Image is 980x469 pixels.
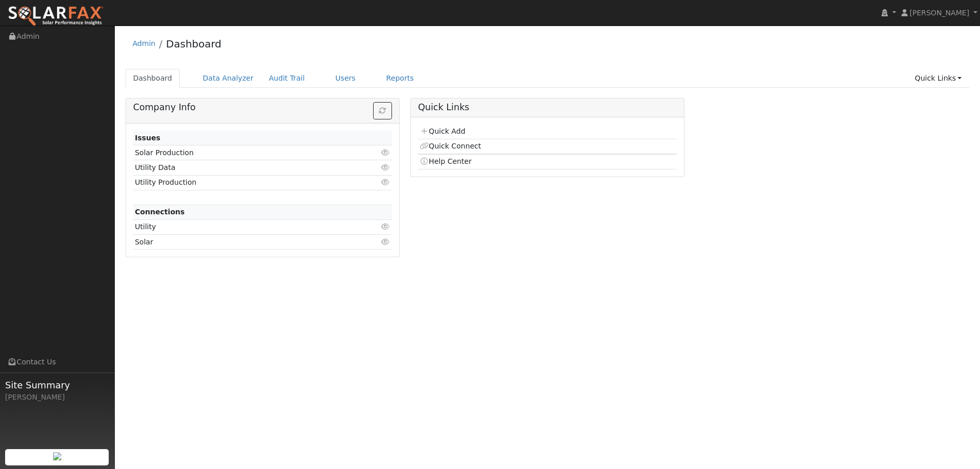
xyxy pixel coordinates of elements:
a: Quick Links [907,69,969,88]
strong: Connections [135,208,185,216]
a: Dashboard [126,69,180,88]
a: Data Analyzer [195,69,261,88]
i: Click to view [381,223,390,230]
td: Utility Data [133,160,350,175]
a: Users [328,69,363,88]
i: Click to view [381,179,390,186]
span: Site Summary [5,378,109,392]
td: Solar [133,235,350,250]
a: Dashboard [166,38,222,50]
td: Utility Production [133,175,350,190]
td: Solar Production [133,145,350,160]
i: Click to view [381,164,390,171]
a: Reports [379,69,422,88]
a: Quick Connect [420,142,481,150]
i: Click to view [381,149,390,156]
strong: Issues [135,134,160,142]
h5: Company Info [133,102,392,113]
h5: Quick Links [418,102,677,113]
img: SolarFax [8,6,104,27]
a: Help Center [420,157,472,165]
td: Utility [133,219,350,234]
span: [PERSON_NAME] [910,9,969,17]
i: Click to view [381,238,390,245]
a: Admin [133,39,156,47]
a: Audit Trail [261,69,312,88]
a: Quick Add [420,127,465,135]
div: [PERSON_NAME] [5,392,109,403]
img: retrieve [53,452,61,460]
